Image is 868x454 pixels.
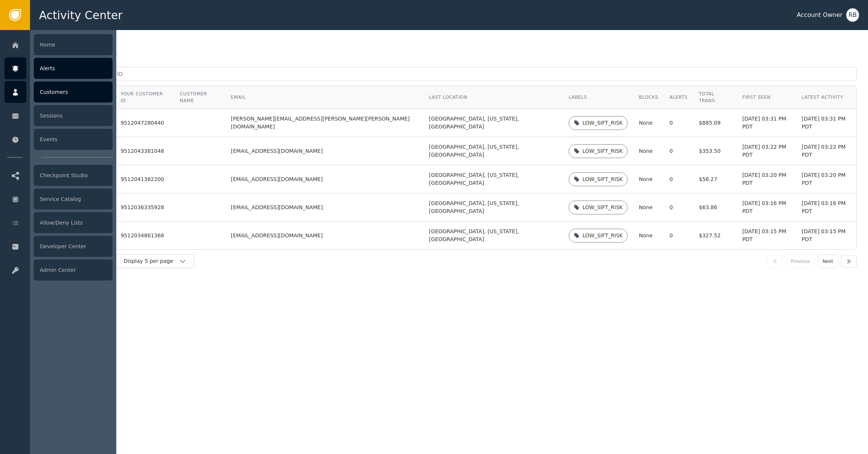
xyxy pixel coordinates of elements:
[34,259,113,281] div: Admin Center
[225,137,423,165] td: [EMAIL_ADDRESS][DOMAIN_NAME]
[5,81,113,103] a: Customers
[121,120,164,127] div: 9512047280440
[34,129,113,150] div: Events
[34,189,113,210] div: Service Catalog
[796,165,856,193] td: [DATE] 03:20 PM PDT
[639,119,658,127] div: None
[41,67,857,81] input: Search by name, email, or ID
[121,148,164,155] div: 9512043381048
[5,259,113,281] a: Admin Center
[802,94,851,101] div: Latest Activity
[5,164,113,186] a: Checkpoint Studio
[639,175,658,183] div: None
[121,90,169,104] div: Your Customer ID
[639,232,658,240] div: None
[569,94,628,101] div: Labels
[818,255,838,268] button: Next
[34,212,113,233] div: Allow/Deny Lists
[34,81,113,103] div: Customers
[5,34,113,56] a: Home
[225,193,423,222] td: [EMAIL_ADDRESS][DOMAIN_NAME]
[429,94,557,101] div: Last Location
[664,222,694,249] td: 0
[423,137,563,165] td: [GEOGRAPHIC_DATA], [US_STATE], [GEOGRAPHIC_DATA]
[693,193,737,222] td: $63.86
[34,165,113,186] div: Checkpoint Studio
[583,147,623,155] div: LOW_SIFT_RISK
[846,8,859,22] button: RB
[639,94,658,101] div: Blocks
[797,11,842,20] div: Account Owner
[737,222,796,249] td: [DATE] 03:15 PM PDT
[639,204,658,211] div: None
[34,105,113,126] div: Sessions
[583,175,623,183] div: LOW_SIFT_RISK
[5,105,113,127] a: Sessions
[664,165,694,193] td: 0
[5,128,113,150] a: Events
[693,109,737,137] td: $885.09
[5,212,113,234] a: Allow/Deny Lists
[225,109,423,137] td: [PERSON_NAME][EMAIL_ADDRESS][PERSON_NAME][PERSON_NAME][DOMAIN_NAME]
[664,193,694,222] td: 0
[5,235,113,257] a: Developer Center
[737,137,796,165] td: [DATE] 03:22 PM PDT
[699,90,731,104] div: Total Trans.
[34,34,113,55] div: Home
[693,165,737,193] td: $56.27
[5,57,113,79] a: Alerts
[423,165,563,193] td: [GEOGRAPHIC_DATA], [US_STATE], [GEOGRAPHIC_DATA]
[737,109,796,137] td: [DATE] 03:31 PM PDT
[123,257,179,265] div: Display 5 per page
[423,109,563,137] td: [GEOGRAPHIC_DATA], [US_STATE], [GEOGRAPHIC_DATA]
[583,119,623,127] div: LOW_SIFT_RISK
[583,204,623,211] div: LOW_SIFT_RISK
[231,94,418,101] div: Email
[5,188,113,210] a: Service Catalog
[796,109,856,137] td: [DATE] 03:31 PM PDT
[737,193,796,222] td: [DATE] 03:16 PM PDT
[423,193,563,222] td: [GEOGRAPHIC_DATA], [US_STATE], [GEOGRAPHIC_DATA]
[34,236,113,257] div: Developer Center
[116,254,194,268] button: Display 5 per page
[121,204,164,211] div: 9512036335928
[423,222,563,249] td: [GEOGRAPHIC_DATA], [US_STATE], [GEOGRAPHIC_DATA]
[670,94,688,101] div: Alerts
[664,109,694,137] td: 0
[742,94,790,101] div: First Seen
[796,193,856,222] td: [DATE] 03:16 PM PDT
[39,7,123,24] span: Activity Center
[121,176,164,183] div: 9512041382200
[121,232,164,239] div: 9512034861368
[583,232,623,240] div: LOW_SIFT_RISK
[796,137,856,165] td: [DATE] 03:22 PM PDT
[693,222,737,249] td: $327.52
[639,147,658,155] div: None
[225,222,423,249] td: [EMAIL_ADDRESS][DOMAIN_NAME]
[225,165,423,193] td: [EMAIL_ADDRESS][DOMAIN_NAME]
[737,165,796,193] td: [DATE] 03:20 PM PDT
[664,137,694,165] td: 0
[34,58,113,79] div: Alerts
[796,222,856,249] td: [DATE] 03:15 PM PDT
[180,90,220,104] div: Customer Name
[693,137,737,165] td: $353.50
